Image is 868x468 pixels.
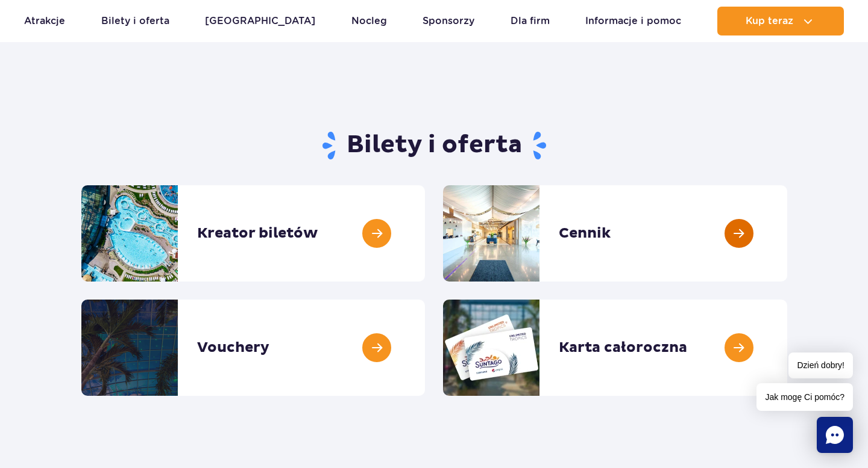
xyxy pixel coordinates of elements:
[788,353,853,378] span: Dzień dobry!
[585,7,681,35] a: Informacje i pomoc
[81,130,787,161] h1: Bilety i oferta
[351,7,387,35] a: Nocleg
[717,7,844,35] button: Kup teraz
[756,383,853,411] span: Jak mogę Ci pomóc?
[101,7,169,35] a: Bilety i oferta
[24,7,65,35] a: Atrakcje
[746,16,793,26] span: Kup teraz
[205,7,315,35] a: [GEOGRAPHIC_DATA]
[423,7,474,35] a: Sponsorzy
[817,417,853,453] div: Chat
[511,7,550,35] a: Dla firm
